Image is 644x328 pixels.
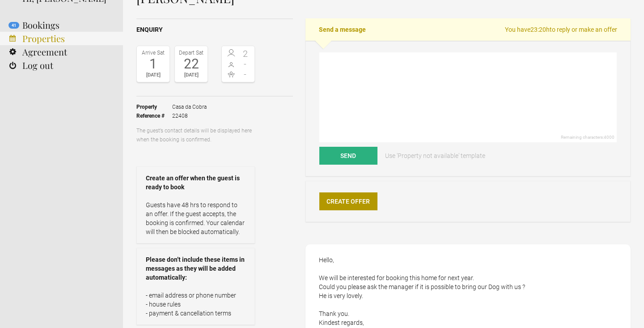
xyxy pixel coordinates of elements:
span: 2 [238,49,253,58]
h2: Send a message [305,18,631,41]
p: - email address or phone number - house rules - payment & cancellation terms [146,291,246,318]
div: [DATE] [177,71,205,80]
a: Create Offer [319,192,377,210]
div: 22 [177,57,205,71]
span: Casa da Cobra [172,102,207,111]
div: Arrive Sat [139,48,167,57]
strong: Create an offer when the guest is ready to book [146,174,246,192]
button: Send [319,147,377,165]
strong: Please don’t include these items in messages as they will be added automatically: [146,255,246,282]
span: You have to reply or make an offer [505,25,617,34]
div: [DATE] [139,71,167,80]
div: 1 [139,57,167,71]
span: - [238,70,253,79]
strong: Reference # [136,111,172,120]
h2: Enquiry [136,25,293,34]
div: Depart Sat [177,48,205,57]
span: 22408 [172,111,207,120]
span: - [238,60,253,68]
strong: Property [136,102,172,111]
flynt-notification-badge: 41 [8,22,19,29]
a: Use 'Property not available' template [379,147,491,165]
p: The guest’s contact details will be displayed here when the booking is confirmed. [136,126,255,144]
p: Guests have 48 hrs to respond to an offer. If the guest accepts, the booking is confirmed. Your c... [146,200,246,236]
flynt-countdown: 23:20h [530,26,550,33]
